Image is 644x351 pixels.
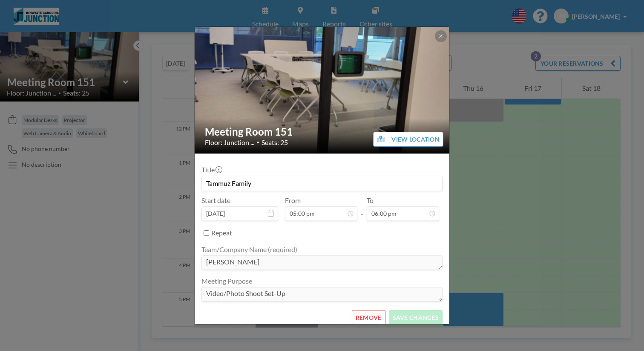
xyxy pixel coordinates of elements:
[205,138,254,147] span: Floor: Junction ...
[201,165,221,174] label: Title
[201,196,230,205] label: Start date
[262,138,288,147] span: Seats: 25
[211,229,232,237] label: Repeat
[201,277,252,285] label: Meeting Purpose
[352,310,385,325] button: REMOVE
[285,196,301,205] label: From
[195,26,450,154] img: 537.jpg
[361,199,363,218] span: -
[373,132,443,147] button: VIEW LOCATION
[201,245,297,254] label: Team/Company Name (required)
[205,125,440,138] h2: Meeting Room 151
[367,196,374,205] label: To
[389,310,443,325] button: SAVE CHANGES
[202,176,442,191] input: (No title)
[256,139,259,145] span: •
